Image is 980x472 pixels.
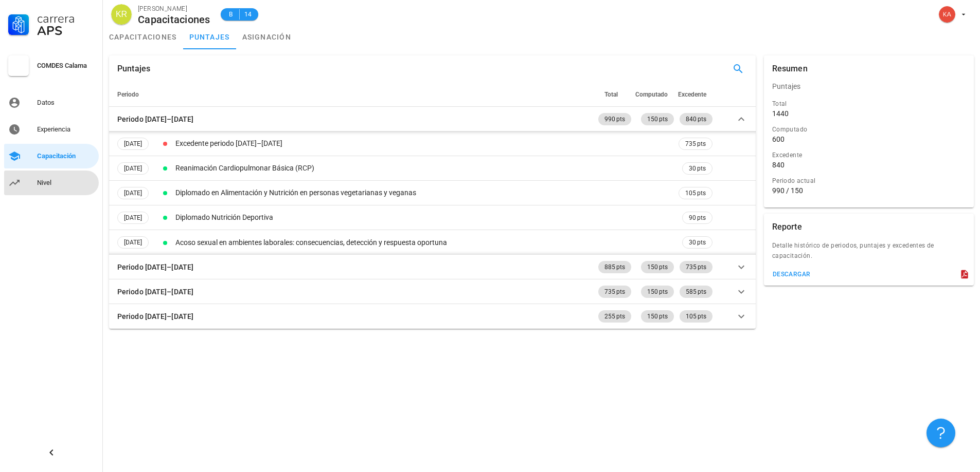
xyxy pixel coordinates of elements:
[173,205,676,230] td: Diplomado Nutrición Deportiva
[111,4,132,25] div: avatar
[244,9,252,20] span: 14
[604,113,625,125] span: 990 pts
[647,310,668,323] span: 150 pts
[37,12,95,25] div: Carrera
[604,286,625,298] span: 735 pts
[772,99,966,109] div: Total
[124,212,142,223] span: [DATE]
[772,214,802,240] div: Reporte
[596,82,633,107] th: Total
[116,4,127,25] span: KR
[138,14,210,25] div: Capacitaciones
[4,90,99,115] a: Datos
[764,240,974,267] div: Detalle histórico de periodos, puntajes y excedentes de capacitación.
[604,261,625,273] span: 885 pts
[647,113,668,125] span: 150 pts
[124,163,142,174] span: [DATE]
[772,150,966,160] div: Excedente
[124,237,142,248] span: [DATE]
[173,156,676,181] td: Reanimación Cardiopulmonar Básica (RCP)
[227,9,235,20] span: B
[768,267,815,281] button: descargar
[103,25,183,49] a: capacitaciones
[4,144,99,168] a: Capacitación
[604,310,625,323] span: 255 pts
[764,74,974,99] div: Puntajes
[109,82,596,107] th: Periodo
[686,310,706,323] span: 105 pts
[37,62,95,70] div: COMDES Calama
[173,131,676,156] td: Excedente periodo [DATE]–[DATE]
[236,25,298,49] a: asignación
[939,6,955,23] div: avatar
[686,261,706,273] span: 735 pts
[647,261,668,273] span: 150 pts
[689,163,706,174] span: 30 pts
[37,152,95,160] div: Capacitación
[685,138,706,149] span: 735 pts
[37,125,95,134] div: Experiencia
[117,286,193,297] div: Periodo [DATE]–[DATE]
[173,181,676,205] td: Diplomado en Alimentación y Nutrición en personas vegetarianas y veganas
[772,135,785,144] div: 600
[37,179,95,187] div: Nivel
[647,286,668,298] span: 150 pts
[124,138,142,149] span: [DATE]
[117,55,150,82] div: Puntajes
[772,186,966,195] div: 990 / 150
[183,25,236,49] a: puntajes
[117,114,193,125] div: Periodo [DATE]–[DATE]
[772,176,966,186] div: Periodo actual
[689,237,706,248] span: 30 pts
[37,99,95,107] div: Datos
[173,230,676,255] td: Acoso sexual en ambientes laborales: consecuencias, detección y respuesta oportuna
[138,4,210,14] div: [PERSON_NAME]
[689,213,706,223] span: 90 pts
[124,187,142,199] span: [DATE]
[604,91,618,98] span: Total
[676,82,715,107] th: Excedente
[686,286,706,298] span: 585 pts
[633,82,676,107] th: Computado
[685,188,706,198] span: 105 pts
[678,91,706,98] span: Excedente
[4,171,99,195] a: Nivel
[772,55,808,82] div: Resumen
[772,160,785,169] div: 840
[117,261,193,273] div: Periodo [DATE]–[DATE]
[117,91,139,98] span: Periodo
[4,117,99,142] a: Experiencia
[686,113,706,125] span: 840 pts
[772,109,789,118] div: 1440
[635,91,668,98] span: Computado
[37,25,95,37] div: APS
[772,124,966,135] div: Computado
[772,271,811,278] div: descargar
[117,311,193,322] div: Periodo [DATE]–[DATE]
